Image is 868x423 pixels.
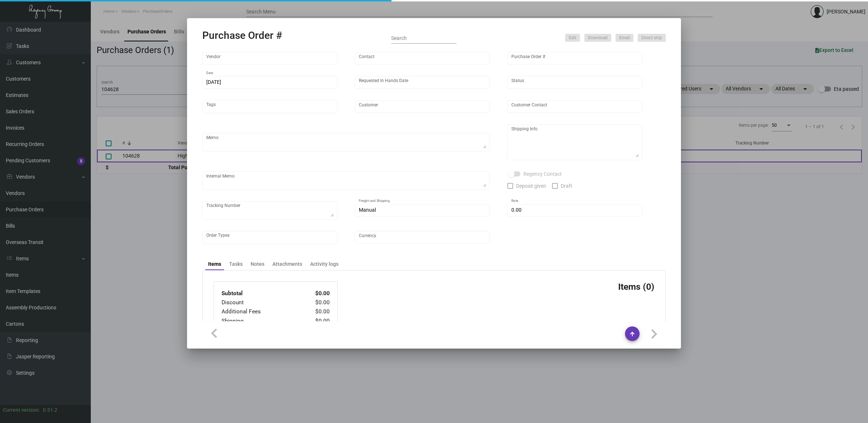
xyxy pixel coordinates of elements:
[616,34,633,42] button: Email
[523,170,562,178] span: Regency Contact
[272,260,302,268] div: Attachments
[229,260,243,268] div: Tasks
[641,35,662,41] span: Direct ship
[516,182,546,190] span: Deposit given
[359,207,376,213] span: Manual
[588,35,608,41] span: Download
[300,298,330,307] td: $0.00
[208,260,221,268] div: Items
[221,298,300,307] td: Discount
[618,281,654,292] h3: Items (0)
[561,182,572,190] span: Draft
[565,34,580,42] button: Edit
[221,307,300,316] td: Additional Fees
[221,289,300,298] td: Subtotal
[221,317,300,326] td: Shipping
[569,35,576,41] span: Edit
[584,34,611,42] button: Download
[638,34,666,42] button: Direct ship
[300,289,330,298] td: $0.00
[300,317,330,326] td: $0.00
[310,260,338,268] div: Activity logs
[202,29,282,42] h2: Purchase Order #
[3,406,40,414] div: Current version:
[619,35,630,41] span: Email
[251,260,264,268] div: Notes
[43,406,57,414] div: 0.51.2
[300,307,330,316] td: $0.00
